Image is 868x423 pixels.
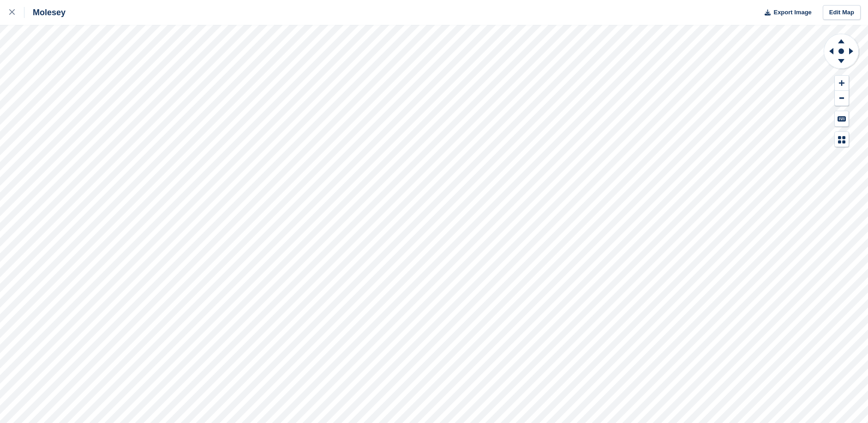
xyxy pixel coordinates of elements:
span: Export Image [773,8,811,17]
a: Edit Map [823,5,861,20]
button: Keyboard Shortcuts [835,111,849,126]
button: Zoom In [835,76,849,91]
div: Molesey [24,7,66,18]
button: Map Legend [835,132,849,147]
button: Export Image [759,5,812,20]
button: Zoom Out [835,91,849,106]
